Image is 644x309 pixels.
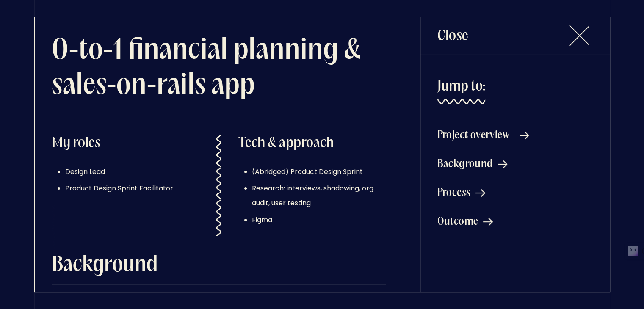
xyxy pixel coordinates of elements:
[437,179,525,207] a: Process
[252,212,386,227] li: Figma
[514,131,529,140] img: Arrow pointing to the right
[437,207,525,236] a: Outcome
[493,160,508,168] img: Arrow pointing to the right
[238,135,334,152] h2: Tech & approach
[470,189,485,197] img: Arrow pointing to the right
[437,217,478,227] div: Outcome
[437,121,525,150] a: Project overview
[478,218,493,226] img: Arrow pointing to the right
[65,181,199,196] li: Product Design Sprint Facilitator
[437,188,471,198] div: Process
[65,164,199,179] li: Design Lead
[437,159,493,169] div: Background
[52,34,386,104] h1: 0-to-1 financial planning & sales-on-rails app
[252,164,386,179] li: (Abridged) Product Design Sprint
[52,135,100,152] h2: My roles
[437,78,485,96] h3: Jump to:
[437,28,469,45] h3: Close
[420,17,610,54] a: Close
[252,181,386,210] li: Research: interviews, shadowing, org audit, user testing
[437,130,509,141] div: Project overview
[437,150,525,179] a: Background
[52,236,386,284] h2: Background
